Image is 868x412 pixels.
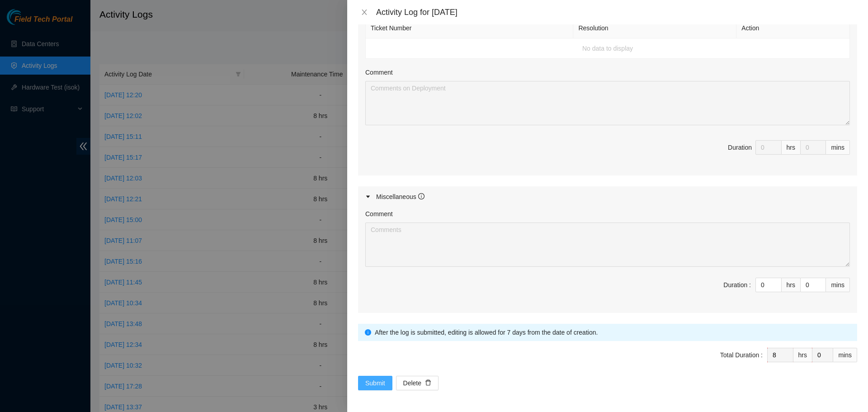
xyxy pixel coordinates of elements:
span: delete [425,379,431,387]
div: After the log is submitted, editing is allowed for 7 days from the date of creation. [375,327,850,337]
div: Duration [728,142,752,152]
th: Action [736,18,850,38]
div: hrs [793,348,812,362]
div: hrs [782,278,801,292]
td: No data to display [366,38,850,59]
span: caret-right [365,194,371,199]
th: Resolution [573,18,736,38]
textarea: Comment [365,81,850,125]
th: Ticket Number [366,18,573,38]
div: mins [826,278,850,292]
div: Activity Log for [DATE] [376,7,857,17]
div: hrs [782,140,801,155]
span: close [361,9,368,16]
textarea: Comment [365,223,850,267]
div: mins [826,140,850,155]
span: Submit [365,378,385,388]
label: Comment [365,67,393,77]
div: Total Duration : [720,350,763,360]
span: info-circle [418,193,425,199]
div: Miscellaneous [376,192,425,202]
button: Submit [358,376,392,390]
span: info-circle [365,329,371,336]
div: Duration : [723,280,751,290]
div: mins [833,348,857,362]
button: Close [358,8,371,17]
div: Miscellaneous info-circle [358,186,857,207]
label: Comment [365,209,393,219]
span: Delete [403,378,421,388]
button: Deletedelete [396,376,439,390]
